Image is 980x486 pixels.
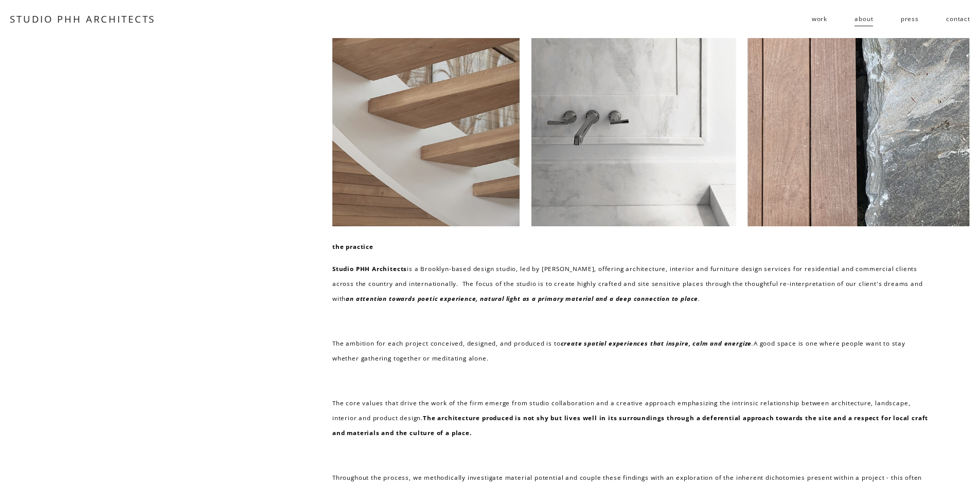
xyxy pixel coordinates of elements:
[332,261,930,307] p: is a Brooklyn-based design studio, led by [PERSON_NAME], offering architecture, interior and furn...
[346,294,698,302] em: an attention towards poetic experience, natural light as a primary material and a deep connection...
[901,11,919,27] a: press
[698,294,700,302] em: .
[946,11,970,27] a: contact
[10,12,155,25] a: STUDIO PHH ARCHITECTS
[854,11,873,27] a: about
[332,395,930,441] p: The core values that drive the work of the firm emerge from studio collaboration and a creative a...
[332,413,930,437] strong: The architecture produced is not shy but lives well in its surroundings through a deferential app...
[561,339,752,347] em: create spatial experiences that inspire, calm and energize
[332,336,930,366] p: The ambition for each project conceived, designed, and produced is to A good space is one where p...
[812,11,827,26] span: work
[752,339,754,347] em: .
[812,11,827,27] a: folder dropdown
[332,242,373,250] strong: the practice
[332,264,407,273] strong: Studio PHH Architects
